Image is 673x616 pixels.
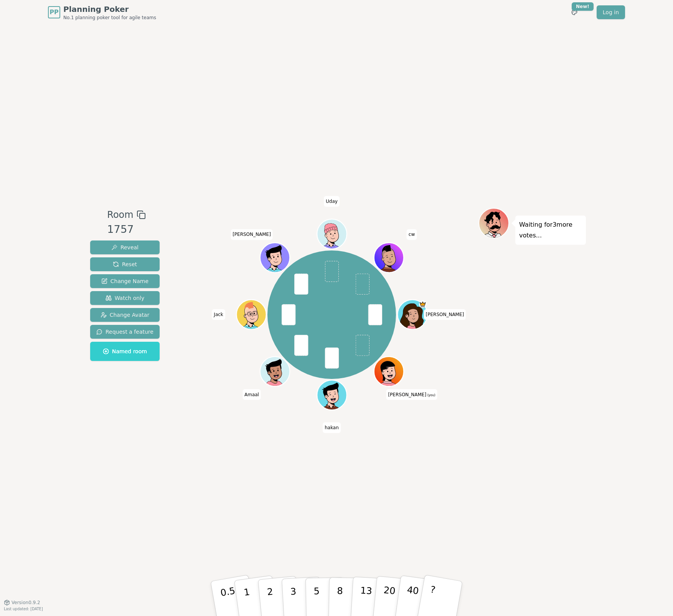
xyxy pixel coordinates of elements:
[12,600,40,606] span: Version 0.9.2
[63,4,156,15] span: Planning Poker
[572,2,594,11] div: New!
[90,291,160,305] button: Watch only
[90,274,160,288] button: Change Name
[419,301,426,308] span: Ellie is the host
[90,240,160,254] button: Reveal
[386,389,437,400] span: Click to change your name
[426,394,435,397] span: (you)
[48,4,156,21] a: PPPlanning PokerNo.1 planning poker tool for agile teams
[107,222,145,237] div: 1757
[49,8,58,17] span: PP
[323,422,341,433] span: Click to change your name
[90,257,160,271] button: Reset
[424,309,466,320] span: Click to change your name
[4,607,43,611] span: Last updated: [DATE]
[407,229,417,240] span: Click to change your name
[106,294,145,302] span: Watch only
[212,309,225,320] span: Click to change your name
[90,342,160,361] button: Named room
[101,277,148,285] span: Change Name
[107,208,133,222] span: Room
[231,229,273,240] span: Click to change your name
[4,600,40,606] button: Version0.9.2
[63,15,156,21] span: No.1 planning poker tool for agile teams
[519,219,582,241] p: Waiting for 3 more votes...
[567,5,581,19] button: New!
[597,5,625,19] a: Log in
[375,358,403,386] button: Click to change your avatar
[101,311,150,319] span: Change Avatar
[96,328,153,336] span: Request a feature
[324,196,340,207] span: Click to change your name
[90,308,160,322] button: Change Avatar
[90,325,160,339] button: Request a feature
[113,260,137,268] span: Reset
[242,389,261,400] span: Click to change your name
[111,244,139,251] span: Reveal
[103,348,147,355] span: Named room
